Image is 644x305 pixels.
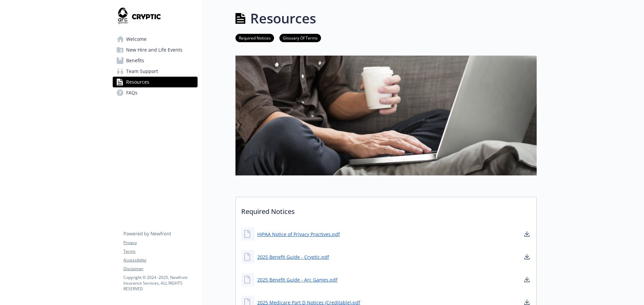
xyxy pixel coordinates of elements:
a: Team Support [113,66,198,77]
a: Benefits [113,55,198,66]
a: download document [523,230,531,238]
a: Required Notices [235,34,274,41]
a: download document [523,253,531,261]
img: resources page banner [235,56,537,175]
a: 2025 Benefit Guide - Cryptic.pdf [257,253,329,260]
span: New Hire and Life Events [126,45,182,55]
a: download document [523,276,531,284]
a: Welcome [113,34,198,45]
span: FAQs [126,87,138,98]
a: Privacy [123,240,197,246]
a: Terms [123,248,197,254]
a: New Hire and Life Events [113,45,198,55]
a: Glossary Of Terms [279,34,321,41]
span: Welcome [126,34,147,45]
a: Accessibility [123,257,197,263]
a: FAQs [113,87,198,98]
span: Team Support [126,66,158,77]
a: HIPAA Notice of Privacy Practives.pdf [257,231,340,238]
a: Resources [113,77,198,87]
p: Required Notices [236,197,536,222]
p: Copyright © 2024 - 2025 , Newfront Insurance Services, ALL RIGHTS RESERVED [123,275,197,292]
a: 2025 Benefit Guide - Arc Games.pdf [257,276,337,283]
span: Benefits [126,55,144,66]
a: Disclaimer [123,266,197,272]
span: Resources [126,77,149,87]
h1: Resources [250,8,316,28]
